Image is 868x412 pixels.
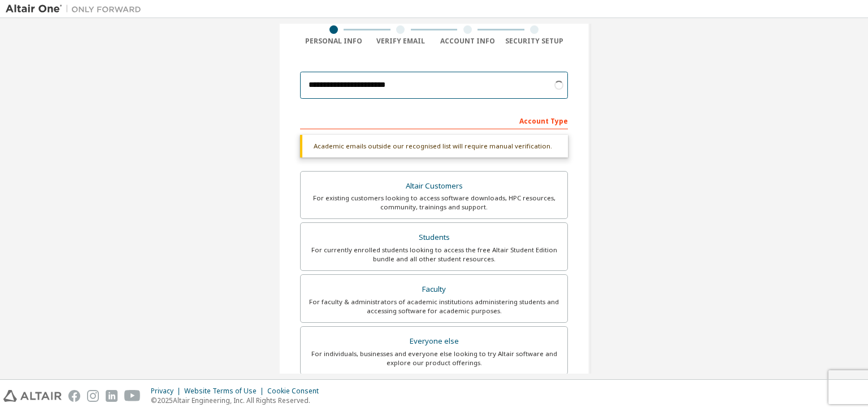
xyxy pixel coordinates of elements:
[300,111,568,129] div: Account Type
[106,390,118,402] img: linkedin.svg
[87,390,99,402] img: instagram.svg
[267,387,325,396] div: Cookie Consent
[68,390,80,402] img: facebook.svg
[3,390,62,402] img: altair_logo.svg
[307,334,561,349] div: Everyone else
[124,390,141,402] img: youtube.svg
[307,178,561,194] div: Altair Customers
[367,37,435,46] div: Verify Email
[184,387,267,396] div: Website Terms of Use
[300,37,367,46] div: Personal Info
[307,282,561,297] div: Faculty
[307,246,561,264] div: For currently enrolled students looking to access the free Altair Student Edition bundle and all ...
[151,396,325,405] p: © 2025 Altair Engineering, Inc. All Rights Reserved.
[307,194,561,212] div: For existing customers looking to access software downloads, HPC resources, community, trainings ...
[307,297,561,315] div: For faculty & administrators of academic institutions administering students and accessing softwa...
[307,349,561,367] div: For individuals, businesses and everyone else looking to try Altair software and explore our prod...
[501,37,568,46] div: Security Setup
[434,37,501,46] div: Account Info
[300,135,568,157] div: Academic emails outside our recognised list will require manual verification.
[307,230,561,246] div: Students
[151,387,184,396] div: Privacy
[6,3,147,15] img: Altair One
